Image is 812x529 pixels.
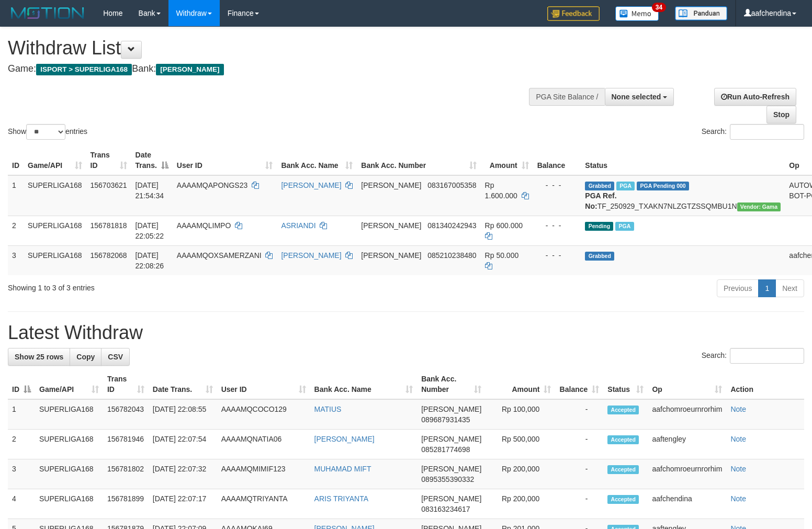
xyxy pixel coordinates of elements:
span: [PERSON_NAME] [421,435,481,443]
td: 2 [8,216,24,245]
td: Rp 200,000 [486,459,555,489]
th: Op: activate to sort column ascending [648,369,726,399]
span: Grabbed [585,182,614,190]
td: aafchomroeurnrorhim [648,399,726,430]
span: Copy 081340242943 to clipboard [427,221,476,230]
a: Note [730,494,746,503]
span: Copy 089687931435 to clipboard [421,415,470,424]
a: Copy [70,348,101,366]
a: [PERSON_NAME] [314,435,375,443]
div: - - - [537,220,577,231]
input: Search: [730,124,804,140]
span: [PERSON_NAME] [361,221,421,230]
td: - [555,430,603,459]
td: SUPERLIGA168 [35,489,103,519]
td: [DATE] 22:07:54 [149,430,217,459]
h1: Withdraw List [8,38,531,59]
a: Previous [717,279,759,297]
span: [DATE] 22:05:22 [136,221,164,240]
span: Copy [76,353,95,361]
a: Show 25 rows [8,348,70,366]
th: Bank Acc. Number: activate to sort column ascending [417,369,486,399]
span: [PERSON_NAME] [421,405,481,413]
input: Search: [730,348,804,364]
span: Copy 083167005358 to clipboard [427,181,476,189]
td: SUPERLIGA168 [24,245,86,275]
td: AAAAMQNATIA06 [217,430,310,459]
span: Accepted [607,406,639,414]
span: [PERSON_NAME] [361,181,421,189]
span: Copy 085210238480 to clipboard [427,251,476,260]
th: Trans ID: activate to sort column ascending [103,369,149,399]
a: Note [730,435,746,443]
td: 3 [8,245,24,275]
span: [PERSON_NAME] [156,64,223,75]
td: [DATE] 22:07:17 [149,489,217,519]
img: MOTION_logo.png [8,5,87,21]
span: 156703621 [91,181,127,189]
span: AAAAMQAPONGS23 [177,181,247,189]
td: - [555,399,603,430]
td: AAAAMQMIMIF123 [217,459,310,489]
td: TF_250929_TXAKN7NLZGTZSSQMBU1N [581,175,785,216]
th: Action [726,369,804,399]
a: Note [730,405,746,413]
a: MUHAMAD MIFT [314,465,371,473]
td: AAAAMQTRIYANTA [217,489,310,519]
a: MATIUS [314,405,342,413]
label: Search: [702,124,804,140]
th: Amount: activate to sort column ascending [481,145,533,175]
span: Rp 50.000 [485,251,519,260]
img: Feedback.jpg [547,6,600,21]
td: SUPERLIGA168 [24,175,86,216]
span: Vendor URL: https://trx31.1velocity.biz [737,202,781,211]
a: CSV [101,348,130,366]
span: Copy 085281774698 to clipboard [421,445,470,454]
td: aafchendina [648,489,726,519]
a: 1 [758,279,776,297]
img: Button%20Memo.svg [615,6,659,21]
td: [DATE] 22:07:32 [149,459,217,489]
td: - [555,459,603,489]
span: Marked by aafchhiseyha [616,182,635,190]
td: AAAAMQCOCO129 [217,399,310,430]
h4: Game: Bank: [8,64,531,74]
th: Bank Acc. Name: activate to sort column ascending [310,369,418,399]
span: AAAAMQLIMPO [177,221,231,230]
td: 1 [8,175,24,216]
span: [PERSON_NAME] [421,494,481,503]
td: SUPERLIGA168 [35,459,103,489]
span: Rp 1.600.000 [485,181,517,200]
span: Grabbed [585,252,614,261]
td: aaftengley [648,430,726,459]
th: Amount: activate to sort column ascending [486,369,555,399]
span: 156782068 [91,251,127,260]
a: Note [730,465,746,473]
span: [PERSON_NAME] [361,251,421,260]
button: None selected [605,88,674,106]
span: Accepted [607,465,639,474]
span: Rp 600.000 [485,221,523,230]
img: panduan.png [675,6,727,20]
span: [DATE] 22:08:26 [136,251,164,270]
th: Bank Acc. Name: activate to sort column ascending [277,145,357,175]
label: Search: [702,348,804,364]
th: Status: activate to sort column ascending [603,369,648,399]
span: AAAAMQOXSAMERZANI [177,251,262,260]
span: None selected [612,93,661,101]
td: SUPERLIGA168 [24,216,86,245]
span: CSV [108,353,123,361]
td: 156781899 [103,489,149,519]
span: Accepted [607,495,639,504]
th: Date Trans.: activate to sort column descending [131,145,173,175]
th: ID: activate to sort column descending [8,369,35,399]
td: 4 [8,489,35,519]
td: 2 [8,430,35,459]
select: Showentries [26,124,65,140]
a: [PERSON_NAME] [281,181,341,189]
span: [DATE] 21:54:34 [136,181,164,200]
td: 3 [8,459,35,489]
td: 156781946 [103,430,149,459]
td: - [555,489,603,519]
td: Rp 100,000 [486,399,555,430]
